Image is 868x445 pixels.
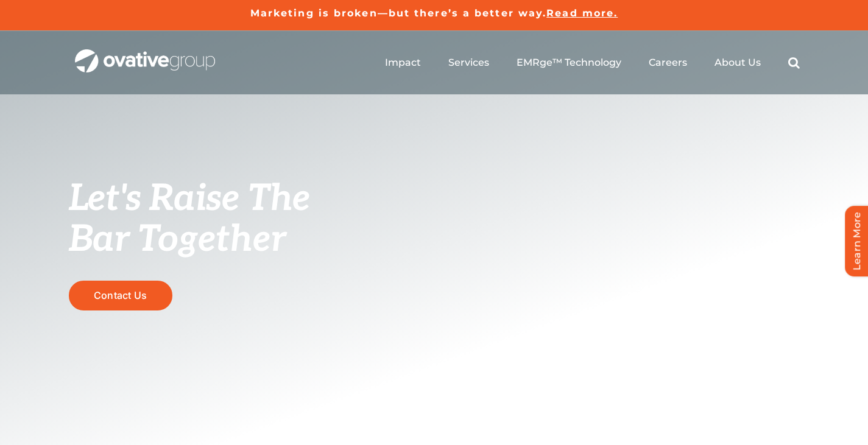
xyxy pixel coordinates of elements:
[788,57,800,69] a: Search
[546,7,618,19] a: Read more.
[715,57,761,69] a: About Us
[448,57,489,69] a: Services
[69,177,311,221] span: Let's Raise The
[517,57,621,69] a: EMRge™ Technology
[69,281,172,310] a: Contact Us
[649,57,687,69] a: Careers
[385,43,800,82] nav: Menu
[69,218,286,262] span: Bar Together
[250,7,547,19] a: Marketing is broken—but there’s a better way.
[75,48,215,60] a: OG_Full_horizontal_WHT
[385,57,421,69] a: Impact
[94,290,147,301] span: Contact Us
